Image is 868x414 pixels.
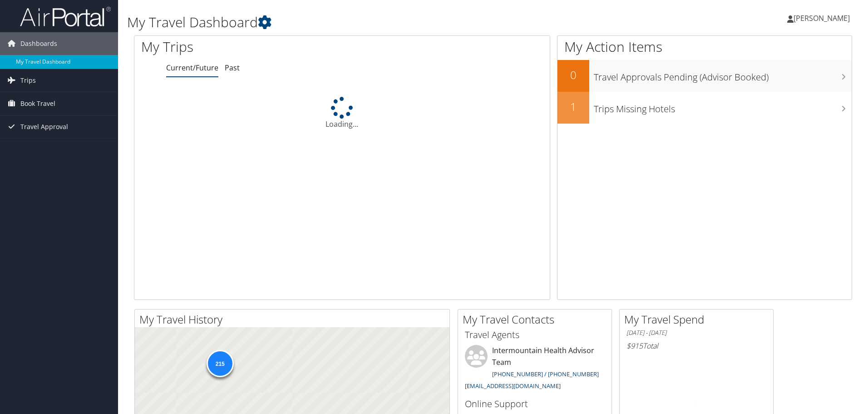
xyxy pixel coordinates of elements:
img: airportal-logo.png [20,6,111,27]
h2: My Travel History [139,312,449,327]
a: [PERSON_NAME] [787,5,859,32]
a: 0Travel Approvals Pending (Advisor Booked) [557,60,852,92]
span: Book Travel [20,92,55,115]
h1: My Travel Dashboard [127,13,615,32]
h2: 1 [557,99,589,115]
a: [PHONE_NUMBER] / [PHONE_NUMBER] [492,370,599,378]
span: Dashboards [20,32,57,55]
h1: My Trips [141,37,370,56]
h6: Total [626,341,766,351]
a: 1Trips Missing Hotels [557,92,852,124]
h2: My Travel Spend [624,312,773,327]
li: Intermountain Health Advisor Team [460,345,609,394]
span: [PERSON_NAME] [794,13,850,23]
div: 215 [206,350,233,377]
h3: Travel Approvals Pending (Advisor Booked) [594,66,852,84]
h3: Online Support [465,398,605,410]
span: Travel Approval [20,115,68,138]
div: Loading... [134,97,550,130]
h6: [DATE] - [DATE] [626,329,766,337]
a: Current/Future [166,63,218,73]
h2: 0 [557,67,589,83]
span: Trips [20,69,36,92]
h1: My Action Items [557,37,852,56]
h3: Trips Missing Hotels [594,98,852,115]
a: [EMAIL_ADDRESS][DOMAIN_NAME] [465,382,561,390]
a: Past [225,63,240,73]
span: $915 [626,341,643,351]
h2: My Travel Contacts [463,312,612,327]
h3: Travel Agents [465,329,605,341]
